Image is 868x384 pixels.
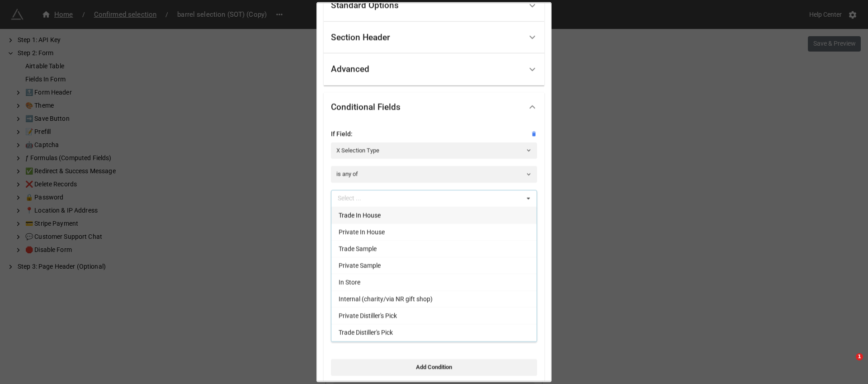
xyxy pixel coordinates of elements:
a: Add Condition [331,359,537,375]
div: Section Header [331,33,390,42]
span: 1 [856,353,863,360]
span: Trade Distiller's Pick [339,328,393,336]
span: Internal (charity/via NR gift shop) [339,295,433,302]
a: is any of [331,166,537,182]
div: Advanced [331,65,369,74]
iframe: Intercom live chat [837,353,859,375]
div: Conditional Fields [331,103,401,112]
span: Private Distiller's Pick [339,312,397,319]
span: Trade In House [339,211,381,218]
div: Advanced [324,53,544,85]
span: In Store [339,278,360,285]
span: Private In House [339,228,385,235]
div: If Field: [331,129,537,139]
div: Standard Options [331,1,399,10]
div: Conditional Fields [324,93,544,122]
a: X Selection Type [331,142,537,159]
span: Private Sample [339,261,381,269]
span: Trade Sample [339,245,377,252]
div: Section Header [324,21,544,53]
